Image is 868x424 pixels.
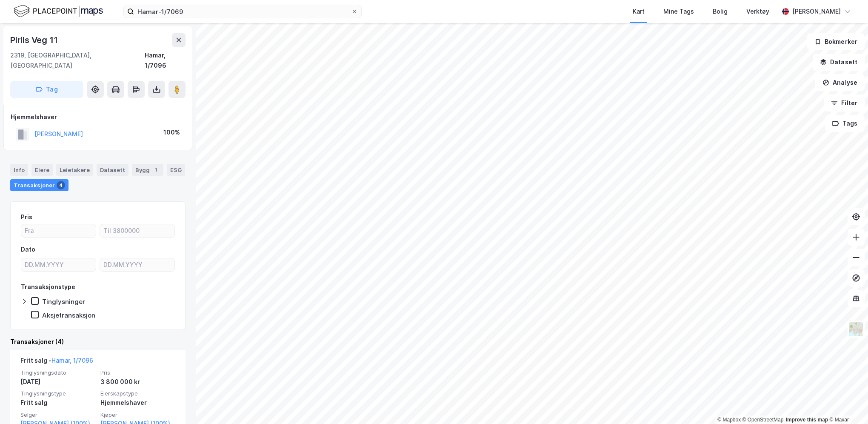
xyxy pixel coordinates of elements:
[51,357,93,364] a: Hamar, 1/7096
[42,311,95,319] div: Aksjetransaksjon
[100,377,175,387] div: 3 800 000 kr
[14,4,103,19] img: logo.f888ab2527a4732fd821a326f86c7f29.svg
[21,258,96,271] input: DD.MM.YYYY
[815,74,865,91] button: Analyse
[21,244,35,255] div: Dato
[145,50,186,71] div: Hamar, 1/7096
[848,321,864,337] img: Z
[21,212,32,222] div: Pris
[20,411,95,418] span: Selger
[742,417,784,423] a: OpenStreetMap
[100,411,175,418] span: Kjøper
[663,6,694,17] div: Mine Tags
[31,164,53,176] div: Eiere
[713,6,728,17] div: Bolig
[10,33,59,47] div: Pirils Veg 11
[20,390,95,397] span: Tinglysningstype
[163,127,180,138] div: 100%
[132,164,163,176] div: Bygg
[10,81,83,98] button: Tag
[20,369,95,376] span: Tinglysningsdato
[786,417,828,423] a: Improve this map
[100,398,175,408] div: Hjemmelshaver
[792,6,841,17] div: [PERSON_NAME]
[167,164,185,176] div: ESG
[10,50,145,71] div: 2319, [GEOGRAPHIC_DATA], [GEOGRAPHIC_DATA]
[100,369,175,376] span: Pris
[21,282,75,292] div: Transaksjonstype
[21,224,96,237] input: Fra
[42,298,85,306] div: Tinglysninger
[824,95,865,112] button: Filter
[97,164,128,176] div: Datasett
[633,6,645,17] div: Kart
[11,112,185,122] div: Hjemmelshaver
[100,224,174,237] input: Til 3800000
[825,383,868,424] iframe: Chat Widget
[134,5,351,18] input: Søk på adresse, matrikkel, gårdeiere, leietakere eller personer
[746,6,769,17] div: Verktøy
[20,377,95,387] div: [DATE]
[100,258,174,271] input: DD.MM.YYYY
[813,54,865,71] button: Datasett
[56,164,93,176] div: Leietakere
[57,181,65,189] div: 4
[151,166,160,174] div: 1
[717,417,741,423] a: Mapbox
[10,337,186,347] div: Transaksjoner (4)
[20,398,95,408] div: Fritt salg
[100,390,175,397] span: Eierskapstype
[825,383,868,424] div: Kontrollprogram for chat
[10,164,28,176] div: Info
[10,179,69,191] div: Transaksjoner
[20,355,93,369] div: Fritt salg -
[807,33,865,50] button: Bokmerker
[825,115,865,132] button: Tags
